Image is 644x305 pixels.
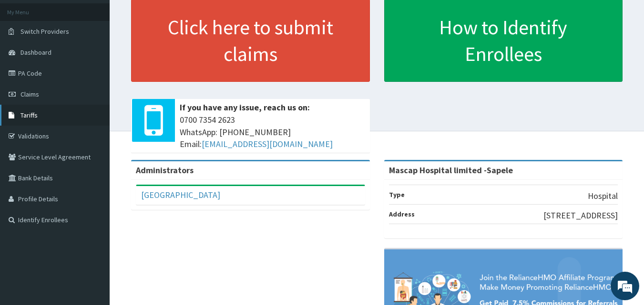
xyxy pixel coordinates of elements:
a: [GEOGRAPHIC_DATA] [141,189,220,200]
span: Switch Providers [20,27,69,36]
img: d_794563401_company_1708531726252_794563401 [18,48,39,71]
span: We're online! [55,92,132,188]
strong: Mascap Hospital limited -Sapele [389,165,513,176]
span: Claims [20,90,39,98]
p: [STREET_ADDRESS] [543,209,618,222]
b: Address [389,210,415,218]
span: Dashboard [20,48,51,57]
div: Chat with us now [50,53,160,66]
b: Administrators [136,165,194,176]
span: Tariffs [20,111,38,119]
p: Hospital [588,190,618,202]
b: Type [389,190,405,199]
textarea: Type your message and hit 'Enter' [5,204,182,237]
span: 0700 7354 2623 WhatsApp: [PHONE_NUMBER] Email: [180,114,365,150]
div: Minimize live chat window [156,5,179,28]
a: [EMAIL_ADDRESS][DOMAIN_NAME] [202,138,333,149]
b: If you have any issue, reach us on: [180,102,310,113]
